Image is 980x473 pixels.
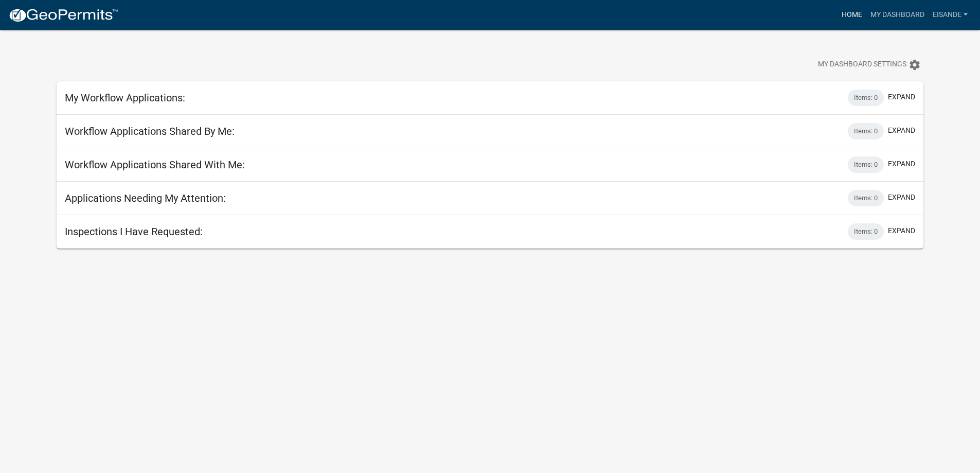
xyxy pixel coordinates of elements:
[810,55,929,75] button: My Dashboard Settingssettings
[888,125,915,136] button: expand
[848,156,884,173] div: Items: 0
[848,190,884,206] div: Items: 0
[65,192,226,204] h5: Applications Needing My Attention:
[888,159,915,169] button: expand
[848,90,884,106] div: Items: 0
[888,225,915,236] button: expand
[888,92,915,102] button: expand
[65,125,235,137] h5: Workflow Applications Shared By Me:
[929,5,972,25] a: Eisande
[65,92,185,104] h5: My Workflow Applications:
[866,5,929,25] a: My Dashboard
[838,5,866,25] a: Home
[848,123,884,139] div: Items: 0
[65,225,203,238] h5: Inspections I Have Requested:
[888,192,915,203] button: expand
[908,59,921,71] i: settings
[848,223,884,240] div: Items: 0
[818,59,906,71] span: My Dashboard Settings
[65,159,245,171] h5: Workflow Applications Shared With Me:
